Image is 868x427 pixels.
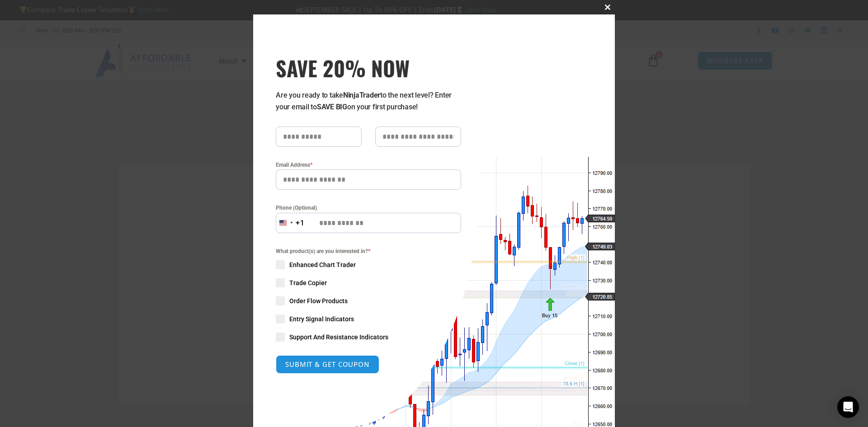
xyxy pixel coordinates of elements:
label: Enhanced Chart Trader [276,260,461,269]
span: Enhanced Chart Trader [289,260,356,269]
span: Entry Signal Indicators [289,314,354,324]
label: Order Flow Products [276,296,461,305]
div: +1 [296,217,305,229]
span: What product(s) are you interested in? [276,247,461,256]
span: Trade Copier [289,278,327,287]
label: Email Address [276,160,461,169]
strong: SAVE BIG [317,103,347,111]
label: Entry Signal Indicators [276,314,461,324]
div: Open Intercom Messenger [837,396,859,418]
label: Support And Resistance Indicators [276,333,461,342]
span: Order Flow Products [289,296,348,305]
h3: SAVE 20% NOW [276,55,461,80]
strong: NinjaTrader [343,91,380,99]
label: Trade Copier [276,278,461,287]
button: SUBMIT & GET COUPON [276,355,379,374]
span: Support And Resistance Indicators [289,333,388,342]
label: Phone (Optional) [276,203,461,212]
button: Selected country [276,213,305,233]
p: Are you ready to take to the next level? Enter your email to on your first purchase! [276,89,461,113]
